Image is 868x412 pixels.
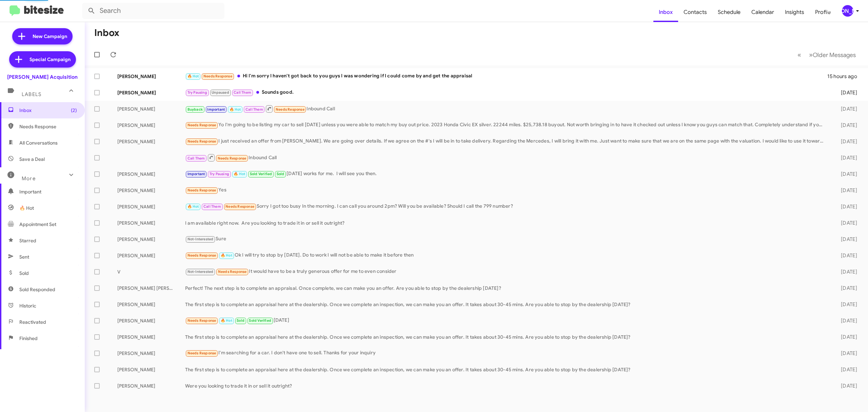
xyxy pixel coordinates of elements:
div: [PERSON_NAME] [117,203,185,210]
a: Insights [780,2,810,22]
div: [PERSON_NAME] [117,382,185,389]
span: Important [188,172,205,176]
div: The first step is to complete an appraisal here at the dealership. Once we complete an inspection... [185,366,828,373]
div: [DATE] [828,334,863,340]
div: Sounds good. [185,89,828,96]
div: [PERSON_NAME] [117,73,185,80]
div: [PERSON_NAME] [842,5,853,17]
div: I'm searching for a car. I don't have one to sell. Thanks for your inquiry [185,349,828,357]
span: Calendar [746,2,780,22]
div: [PERSON_NAME] [117,301,185,308]
div: I am available right now. Are you looking to trade it in or sell it outright? [185,220,828,226]
div: [DATE] [828,171,863,177]
span: Reactivated [19,319,46,325]
span: Needs Response [19,123,77,130]
span: Needs Response [188,351,216,355]
button: [PERSON_NAME] [836,5,861,17]
span: Appointment Set [19,221,56,228]
span: Call Them [203,204,221,209]
span: Not-Interested [188,269,214,274]
a: New Campaign [12,28,73,44]
span: Needs Response [218,156,246,161]
button: Previous [793,48,805,62]
span: Needs Response [225,204,254,209]
div: [DATE] [828,106,863,112]
span: Needs Response [188,318,216,323]
span: 🔥 Hot [19,205,34,211]
div: [DATE] [828,366,863,373]
div: The first step is to complete an appraisal here at the dealership. Once we complete an inspection... [185,301,828,308]
div: V [117,268,185,275]
div: [DATE] [828,220,863,226]
span: Sold Responded [19,286,55,293]
span: (2) [71,107,77,114]
span: Try Pausing [210,172,229,176]
span: Needs Response [188,139,216,144]
span: Call Them [188,156,205,161]
span: Call Them [234,90,251,95]
div: [DATE] [828,138,863,145]
span: Profile [810,2,836,22]
div: Ok I will try to stop by [DATE]. Do to work I will not be able to make it before then [185,251,828,259]
div: It would have to be a truly generous offer for me to even consider [185,268,828,276]
div: [DATE] [828,236,863,243]
input: Search [82,3,224,19]
span: More [22,175,36,182]
div: [PERSON_NAME] [117,334,185,340]
span: Sold Verified [249,318,271,323]
div: [DATE] [828,154,863,161]
div: Hi I'm sorry I haven't got back to you guys I was wondering if I could come by and get the appraisal [185,72,827,80]
span: Needs Response [203,74,232,78]
div: [PERSON_NAME] [117,106,185,112]
span: Unpaused [212,90,229,95]
div: Yo I'm going to be listing my car to sell [DATE] unless you were able to match my buy out price. ... [185,121,828,129]
div: Yes [185,186,828,194]
span: Finished [19,335,38,342]
span: Buyback [188,107,203,112]
span: Labels [22,91,41,97]
span: Inbox [19,107,77,114]
div: I just received an offer from [PERSON_NAME]. We are going over details. If we agree on the #'s I ... [185,137,828,145]
span: » [809,51,813,59]
div: [PERSON_NAME] [117,171,185,177]
span: 🔥 Hot [221,253,232,258]
span: Sold [277,172,284,176]
span: Special Campaign [29,56,71,63]
span: 🔥 Hot [221,318,232,323]
div: Inbound Call [185,153,828,162]
a: Schedule [712,2,746,22]
span: Try Pausing [188,90,207,95]
span: All Conversations [19,139,58,146]
div: [PERSON_NAME] [117,350,185,357]
span: Starred [19,237,36,244]
div: [PERSON_NAME] [117,317,185,324]
div: [PERSON_NAME] [PERSON_NAME] [117,285,185,292]
span: Needs Response [218,269,247,274]
div: [DATE] works for me. I will see you then. [185,170,828,178]
a: Contacts [678,2,712,22]
div: [DATE] [828,350,863,357]
div: Inbound Call [185,105,828,113]
div: [PERSON_NAME] [117,89,185,96]
div: 15 hours ago [827,73,863,80]
h1: Inbox [94,27,119,38]
span: Sold [19,270,29,277]
span: Sent [19,254,29,260]
div: [PERSON_NAME] Acquisition [7,74,78,80]
a: Inbox [653,2,678,22]
span: Older Messages [813,51,856,59]
div: [DATE] [828,317,863,324]
div: [PERSON_NAME] [117,366,185,373]
nav: Page navigation example [794,48,860,62]
div: Were you looking to trade it in or sell it outright? [185,382,828,389]
div: [DATE] [828,252,863,259]
div: [DATE] [828,268,863,275]
button: Next [805,48,860,62]
span: Sold [237,318,244,323]
span: Needs Response [188,253,216,258]
div: [PERSON_NAME] [117,187,185,194]
span: Call Them [245,107,263,112]
span: 🔥 Hot [188,74,199,78]
span: Sold Verified [250,172,272,176]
